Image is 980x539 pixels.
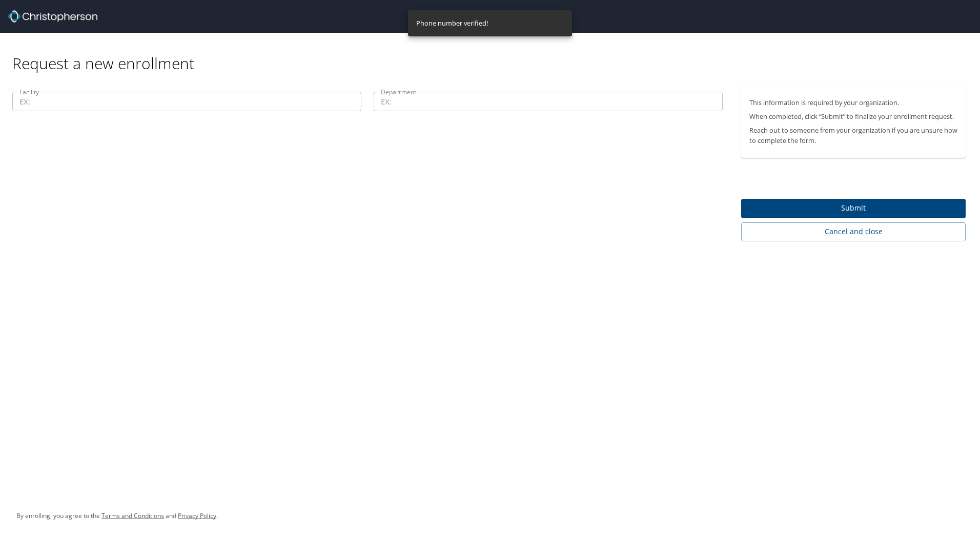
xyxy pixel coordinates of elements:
span: Submit [749,202,957,215]
span: Cancel and close [749,225,957,238]
input: EX: [12,92,361,111]
p: Reach out to someone from your organization if you are unsure how to complete the form. [749,126,957,145]
div: By enrolling, you agree to the and . [16,503,218,529]
input: EX: [374,92,723,111]
button: Submit [741,199,966,219]
div: Request a new enrollment [12,33,974,73]
button: Cancel and close [741,222,966,241]
a: Terms and Conditions [101,511,164,520]
div: Phone number verified! [416,13,488,33]
a: Privacy Policy [178,511,216,520]
p: When completed, click “Submit” to finalize your enrollment request. [749,112,957,121]
img: cbt logo [8,10,97,23]
p: This information is required by your organization. [749,98,957,108]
